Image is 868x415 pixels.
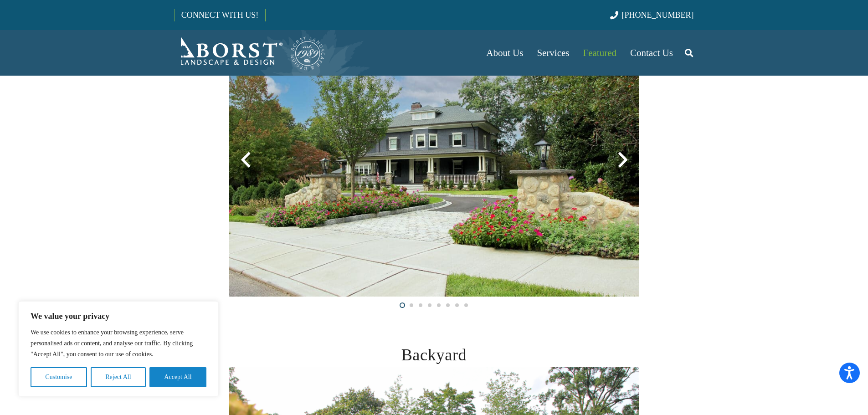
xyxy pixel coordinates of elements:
span: Services [537,47,569,58]
div: We value your privacy [18,301,219,397]
p: We use cookies to enhance your browsing experience, serve personalised ads or content, and analys... [31,327,206,360]
span: Featured [583,47,616,58]
p: We value your privacy [31,311,206,322]
h2: Backyard [229,343,639,367]
a: Contact Us [623,30,680,76]
button: Reject All [91,367,146,387]
button: Customise [31,367,87,387]
a: CONNECT WITH US! [175,4,265,26]
button: Accept All [149,367,206,387]
a: Search [680,41,698,64]
a: Borst-Logo [175,35,326,71]
span: Contact Us [630,47,673,58]
a: Services [530,30,576,76]
a: [PHONE_NUMBER] [610,10,693,20]
span: About Us [486,47,523,58]
a: About Us [479,30,530,76]
a: Featured [576,30,623,76]
span: [PHONE_NUMBER] [622,10,694,20]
